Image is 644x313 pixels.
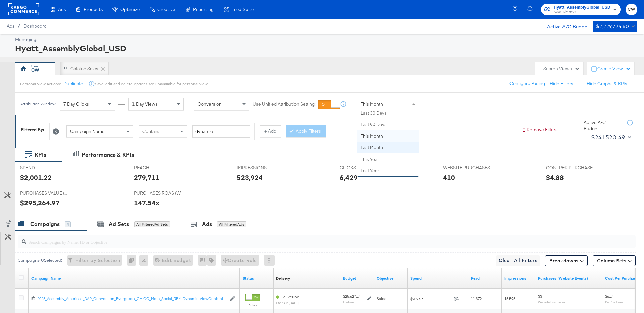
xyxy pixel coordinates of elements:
a: The maximum amount you're willing to spend on your ads, on average each day or over the lifetime ... [343,276,371,281]
span: SPEND [20,165,70,171]
div: This Month [357,130,419,142]
div: 4 [65,221,71,227]
a: The number of times your ad was served. On mobile apps an ad is counted as served the first time ... [504,276,533,281]
div: $2,229,724.60 [596,22,629,31]
sub: Per Purchase [605,300,623,304]
div: $25,627.14 [343,294,361,299]
span: 11,372 [471,296,482,301]
div: Active A/C Budget [540,21,589,31]
button: Breakdowns [545,255,588,266]
sub: ends on [DATE] [276,301,299,305]
div: Ad Sets [109,220,129,228]
div: 147.54x [134,198,159,208]
div: Attribution Window: [20,102,56,106]
div: Drag to reorder tab [64,67,67,70]
span: COST PER PURCHASE (WEBSITE EVENTS) [546,165,596,171]
a: 2025_Assembly_Americas_DAP_Conversion_Evergreen_CHICO_Meta_Social_REM-Dynamic-ViewContent [37,296,227,302]
span: Sales [377,296,386,301]
div: 0 [127,255,139,266]
span: IMPRESSIONS [237,165,287,171]
div: Performance & KPIs [82,151,134,159]
div: All Filtered Ad Sets [134,221,170,227]
div: All Filtered Ads [217,221,246,227]
div: Save, edit and delete options are unavailable for personal view. [95,81,208,87]
span: PURCHASES VALUE (WEBSITE EVENTS) [20,190,70,196]
span: Creative [157,7,175,12]
div: Personal View Actions: [20,81,61,87]
div: Last 30 Days [357,107,419,119]
a: Your campaign's objective. [377,276,405,281]
button: CW [626,4,637,15]
div: This Year [357,153,419,165]
div: Catalog Sales [70,66,98,72]
span: Ads [7,23,14,29]
span: Products [84,7,103,12]
span: PURCHASES ROAS (WEBSITE EVENTS) [134,190,184,196]
span: $202.57 [410,296,451,301]
div: Search Views [543,66,580,72]
span: REACH [134,165,184,171]
a: The number of people your ad was served to. [471,276,499,281]
div: $241,520.49 [591,132,625,142]
div: Managing: [15,36,636,43]
span: CLICKS (LINK) [340,165,390,171]
a: Shows the current state of your Ad Campaign. [243,276,271,281]
div: Last Year [357,165,419,177]
div: Last 90 Days [357,119,419,130]
span: $6.14 [605,294,614,299]
sub: Website Purchases [538,300,565,304]
div: $2,001.22 [20,173,52,182]
sub: Lifetime [343,300,354,304]
span: Delivering [281,294,299,299]
span: Campaign Name [70,128,105,134]
div: Delivery [276,276,290,281]
span: CW [628,6,635,13]
span: Optimize [120,7,140,12]
div: 6,429 [340,173,358,182]
button: Hide Graphs & KPIs [587,81,627,87]
button: $241,520.49 [588,132,633,143]
span: Ads [58,7,66,12]
span: Hyatt_AssemblyGlobal_USD [554,4,610,11]
button: $2,229,724.60 [593,21,637,32]
input: Search Campaigns by Name, ID or Objective [26,233,579,246]
a: The total amount spent to date. [410,276,466,281]
div: 410 [443,173,455,182]
span: WEBSITE PURCHASES [443,165,493,171]
button: Hide Filters [550,81,573,87]
span: 16,596 [504,296,515,301]
a: The number of times a purchase was made tracked by your Custom Audience pixel on your website aft... [538,276,600,281]
span: Assembly-Hyatt [554,9,610,15]
a: Reflects the ability of your Ad Campaign to achieve delivery based on ad states, schedule and bud... [276,276,290,281]
span: 7 Day Clicks [63,101,89,107]
span: / [14,23,23,29]
div: CW [31,67,39,73]
div: Filtered By: [21,127,44,133]
span: 33 [538,294,542,299]
div: Ads [202,220,212,228]
span: This Month [361,101,383,107]
span: Feed Suite [231,7,254,12]
span: Clear All Filters [499,256,537,265]
div: $4.88 [546,173,564,182]
div: Hyatt_AssemblyGlobal_USD [15,43,636,54]
label: Active [245,303,260,307]
button: + Add [260,125,281,137]
span: Reporting [193,7,214,12]
button: Clear All Filters [496,255,540,266]
button: Remove Filters [521,127,558,133]
span: 1 Day Views [132,101,158,107]
input: Enter a search term [192,125,250,138]
div: Last Month [357,142,419,153]
div: Active A/C Budget [584,119,621,132]
span: Conversion [198,101,222,107]
a: Dashboard [23,23,47,29]
button: Column Sets [593,255,636,266]
a: Your campaign name. [31,276,237,281]
div: 2025_Assembly_Americas_DAP_Conversion_Evergreen_CHICO_Meta_Social_REM-Dynamic-ViewContent [37,296,227,301]
button: Hyatt_AssemblyGlobal_USDAssembly-Hyatt [541,4,621,15]
div: 523,924 [237,173,263,182]
div: Campaigns [30,220,60,228]
div: 279,711 [134,173,160,182]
